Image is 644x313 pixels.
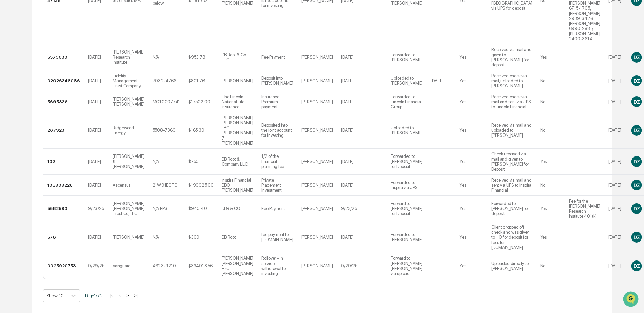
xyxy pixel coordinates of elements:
[109,112,149,149] td: Ridgewood Energy
[218,196,258,222] td: DBR & CO
[387,253,427,279] td: Forward to [PERSON_NAME] [PERSON_NAME] via upload
[604,70,627,91] td: [DATE]
[297,44,337,70] td: [PERSON_NAME]
[455,222,487,253] td: Yes
[427,70,455,91] td: [DATE]
[337,149,387,175] td: [DATE]
[604,175,627,196] td: [DATE]
[84,196,109,222] td: 9/23/25
[536,222,565,253] td: Yes
[48,114,82,120] a: Powered byPylon
[297,149,337,175] td: [PERSON_NAME]
[257,196,297,222] td: Fee Payment
[84,222,109,253] td: [DATE]
[387,196,427,222] td: Forward to [PERSON_NAME] for Deposit
[43,175,84,196] td: 105909226
[67,115,82,120] span: Pylon
[84,44,109,70] td: [DATE]
[455,112,487,149] td: Yes
[487,112,536,149] td: Received via mail and uploaded to [PERSON_NAME]
[149,112,184,149] td: 5508-7369
[337,196,387,222] td: 9/23/25
[604,149,627,175] td: [DATE]
[634,159,640,164] span: DZ
[604,91,627,112] td: [DATE]
[218,253,258,279] td: [PERSON_NAME] [PERSON_NAME] FBO [PERSON_NAME]
[184,70,217,91] td: $801.76
[487,44,536,70] td: Received via mail and given to [PERSON_NAME] for deposit
[337,91,387,112] td: [DATE]
[218,91,258,112] td: The Lincoln National Life Insurance
[184,175,217,196] td: $199925.00
[536,70,565,91] td: No
[487,222,536,253] td: Client dropped off check and was given to HO for deposit for fees for [DOMAIN_NAME]
[56,85,84,92] span: Attestations
[257,70,297,91] td: Deposit into [PERSON_NAME]
[23,59,86,64] div: We're available if you need us!
[455,91,487,112] td: Yes
[43,70,84,91] td: 02026348086
[604,222,627,253] td: [DATE]
[218,149,258,175] td: DB Root & Company LLC
[536,196,565,222] td: Yes
[257,253,297,279] td: Rollover - in service withdrawal for investing
[337,44,387,70] td: [DATE]
[387,149,427,175] td: Forwarded to [PERSON_NAME] for Deposit
[149,149,184,175] td: N/A
[257,44,297,70] td: Fee Payment
[604,253,627,279] td: [DATE]
[43,112,84,149] td: 287923
[184,222,217,253] td: $300
[43,91,84,112] td: 5695836
[297,91,337,112] td: [PERSON_NAME]
[218,222,258,253] td: DB Root
[604,112,627,149] td: [DATE]
[218,70,258,91] td: [PERSON_NAME]
[257,222,297,253] td: fee payment for [DOMAIN_NAME]
[109,149,149,175] td: [PERSON_NAME] & [PERSON_NAME]
[604,44,627,70] td: [DATE]
[297,222,337,253] td: [PERSON_NAME]
[634,54,640,60] span: DZ
[14,85,44,92] span: Preclearance
[149,91,184,112] td: MG10007741
[184,91,217,112] td: $17502.00
[184,149,217,175] td: $750
[487,253,536,279] td: Uploaded directly to [PERSON_NAME]
[84,70,109,91] td: [DATE]
[23,52,111,59] div: Start new chat
[634,99,640,105] span: DZ
[387,175,427,196] td: Forwarded to Inspira via UPS
[149,253,184,279] td: 4623-9210
[634,263,640,269] span: DZ
[634,234,640,240] span: DZ
[565,196,605,222] td: Fee for the [PERSON_NAME] Research Institute 401(k)
[43,222,84,253] td: 576
[149,196,184,222] td: N/A FPS
[536,91,565,112] td: No
[124,293,131,298] button: >
[297,196,337,222] td: [PERSON_NAME]
[337,222,387,253] td: [DATE]
[387,44,427,70] td: Forwarded to [PERSON_NAME]
[109,175,149,196] td: Ascensus
[257,91,297,112] td: Insurance Premium payment
[149,222,184,253] td: N/A
[149,175,184,196] td: 21W91EGTO
[115,54,123,62] button: Start new chat
[455,253,487,279] td: Yes
[297,112,337,149] td: [PERSON_NAME]
[455,196,487,222] td: Yes
[218,175,258,196] td: Inspira Financial DBO [PERSON_NAME]
[634,78,640,84] span: DZ
[46,83,87,95] a: 🗄️Attestations
[7,52,19,64] img: 1746055101610-c473b297-6a78-478c-a979-82029cc54cd1
[622,291,641,309] iframe: Open customer support
[14,98,43,105] span: Data Lookup
[455,70,487,91] td: Yes
[43,253,84,279] td: 0025920753
[297,253,337,279] td: [PERSON_NAME]
[487,175,536,196] td: Received via mail and sent via UPS to Inspira Financial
